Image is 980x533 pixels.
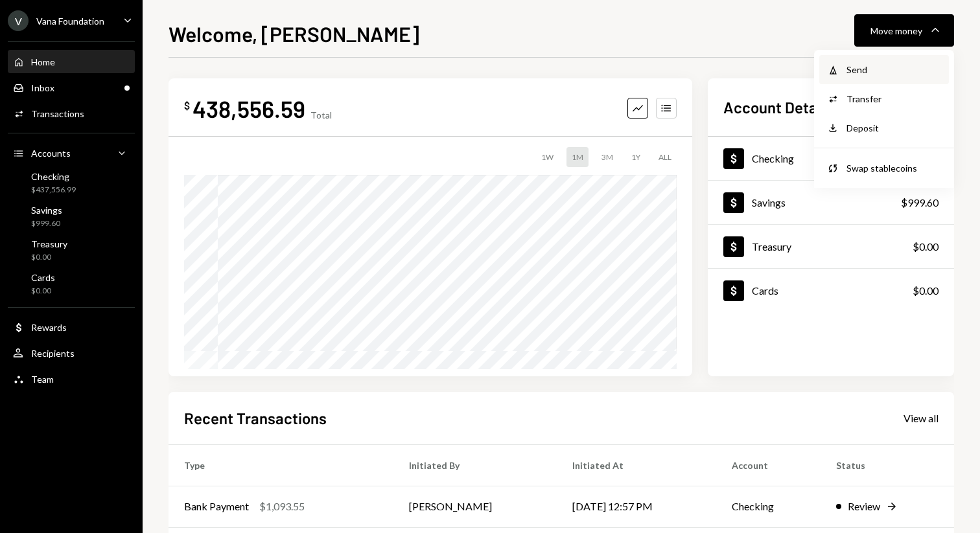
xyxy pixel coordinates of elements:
[393,486,557,527] td: [PERSON_NAME]
[913,283,939,299] div: $0.00
[184,99,190,112] div: $
[31,252,67,263] div: $0.00
[870,24,922,38] div: Move money
[184,407,327,429] h2: Recent Transactions
[653,147,677,167] div: ALL
[854,14,954,47] button: Move money
[723,96,833,118] h2: Account Details
[8,234,135,266] a: Treasury$0.00
[752,284,778,297] div: Cards
[8,341,135,365] a: Recipients
[708,225,954,268] a: Treasury$0.00
[8,10,29,31] div: V
[848,499,880,514] div: Review
[8,50,135,73] a: Home
[626,147,646,167] div: 1Y
[31,348,75,359] div: Recipients
[8,141,135,164] a: Accounts
[31,374,54,385] div: Team
[557,486,716,527] td: [DATE] 12:57 PM
[31,238,67,249] div: Treasury
[8,102,135,125] a: Transactions
[536,147,559,167] div: 1W
[904,412,939,425] div: View all
[192,94,305,123] div: 438,556.59
[8,201,135,232] a: Savings$999.60
[752,196,786,209] div: Savings
[31,82,54,93] div: Inbox
[708,137,954,180] a: Checking$437,556.99
[716,444,821,486] th: Account
[708,269,954,312] a: Cards$0.00
[259,499,305,514] div: $1,093.55
[846,63,941,76] div: Send
[846,161,941,175] div: Swap stablecoins
[752,240,791,253] div: Treasury
[904,411,939,425] a: View all
[31,171,76,182] div: Checking
[913,239,939,255] div: $0.00
[752,152,794,164] div: Checking
[310,109,332,120] div: Total
[31,108,84,119] div: Transactions
[8,315,135,339] a: Rewards
[169,444,393,486] th: Type
[557,444,716,486] th: Initiated At
[821,444,954,486] th: Status
[31,148,71,159] div: Accounts
[31,272,55,283] div: Cards
[846,92,941,106] div: Transfer
[31,322,67,333] div: Rewards
[393,444,557,486] th: Initiated By
[846,121,941,135] div: Deposit
[708,181,954,224] a: Savings$999.60
[36,16,104,27] div: Vana Foundation
[716,486,821,527] td: Checking
[184,499,249,514] div: Bank Payment
[901,195,939,210] div: $999.60
[31,218,62,229] div: $999.60
[566,147,589,167] div: 1M
[31,56,55,67] div: Home
[169,21,419,47] h1: Welcome, [PERSON_NAME]
[8,268,135,299] a: Cards$0.00
[8,76,135,99] a: Inbox
[31,286,55,297] div: $0.00
[31,205,62,216] div: Savings
[31,185,76,196] div: $437,556.99
[8,167,135,198] a: Checking$437,556.99
[596,147,618,167] div: 3M
[8,367,135,391] a: Team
